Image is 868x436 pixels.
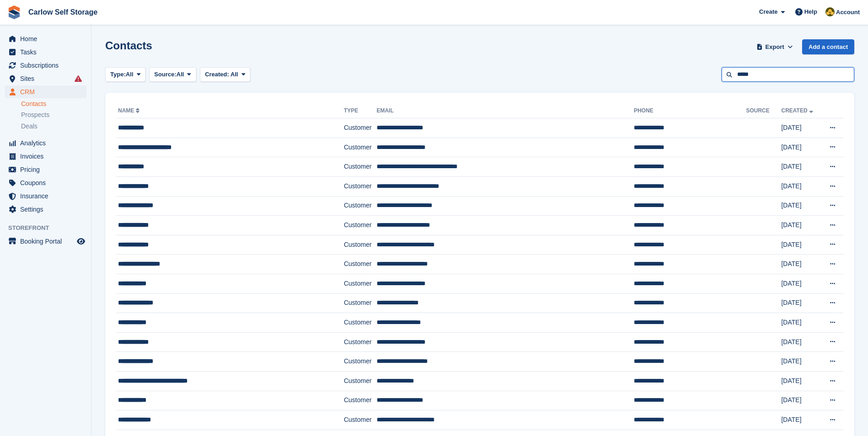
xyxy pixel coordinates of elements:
[344,332,376,352] td: Customer
[20,46,75,58] span: Tasks
[5,235,86,248] a: menu
[5,46,86,58] a: menu
[344,410,376,430] td: Customer
[5,85,86,98] a: menu
[7,5,21,19] img: stora-icon-8386f47178a22dfd0bd8f6a31ec36ba5ce8667c1dd55bd0f319d3a0aa187defe.svg
[781,118,820,138] td: [DATE]
[5,203,86,216] a: menu
[344,138,376,157] td: Customer
[344,391,376,410] td: Customer
[804,7,817,16] span: Help
[781,216,820,235] td: [DATE]
[20,59,75,72] span: Subscriptions
[21,122,86,131] a: Deals
[154,70,176,79] span: Source:
[20,190,75,202] span: Insurance
[75,236,86,247] a: Preview store
[20,235,75,248] span: Booking Portal
[781,196,820,216] td: [DATE]
[5,163,86,176] a: menu
[344,157,376,177] td: Customer
[75,75,82,82] i: Smart entry sync failures have occurred
[825,7,835,16] img: Kevin Moore
[344,313,376,333] td: Customer
[344,235,376,255] td: Customer
[836,8,860,17] span: Account
[781,176,820,196] td: [DATE]
[781,138,820,157] td: [DATE]
[634,104,746,118] th: Phone
[8,223,91,233] span: Storefront
[20,150,75,163] span: Invoices
[781,107,814,114] a: Created
[20,72,75,85] span: Sites
[20,203,75,216] span: Settings
[20,32,75,45] span: Home
[20,163,75,176] span: Pricing
[746,104,781,118] th: Source
[781,274,820,293] td: [DATE]
[110,70,126,79] span: Type:
[126,70,134,79] span: All
[344,176,376,196] td: Customer
[25,5,101,20] a: Carlow Self Storage
[781,235,820,255] td: [DATE]
[781,157,820,177] td: [DATE]
[344,118,376,138] td: Customer
[781,255,820,274] td: [DATE]
[781,371,820,391] td: [DATE]
[5,176,86,189] a: menu
[20,176,75,189] span: Coupons
[21,122,38,131] span: Deals
[21,111,49,119] span: Prospects
[200,67,250,82] button: Created: All
[344,274,376,293] td: Customer
[759,7,777,16] span: Create
[5,32,86,45] a: menu
[5,72,86,85] a: menu
[344,371,376,391] td: Customer
[118,107,141,114] a: Name
[21,110,86,120] a: Prospects
[781,313,820,333] td: [DATE]
[781,391,820,410] td: [DATE]
[149,67,196,82] button: Source: All
[5,150,86,163] a: menu
[344,255,376,274] td: Customer
[781,332,820,352] td: [DATE]
[766,43,784,52] span: Export
[177,70,184,79] span: All
[21,100,86,108] a: Contacts
[755,39,795,54] button: Export
[231,71,238,78] span: All
[344,196,376,216] td: Customer
[205,71,229,78] span: Created:
[105,67,146,82] button: Type: All
[781,352,820,372] td: [DATE]
[344,293,376,313] td: Customer
[344,352,376,372] td: Customer
[5,190,86,202] a: menu
[802,39,854,54] a: Add a contact
[20,137,75,149] span: Analytics
[20,85,75,98] span: CRM
[5,137,86,149] a: menu
[344,216,376,235] td: Customer
[781,293,820,313] td: [DATE]
[5,59,86,72] a: menu
[377,104,634,118] th: Email
[105,39,152,52] h1: Contacts
[344,104,376,118] th: Type
[781,410,820,430] td: [DATE]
